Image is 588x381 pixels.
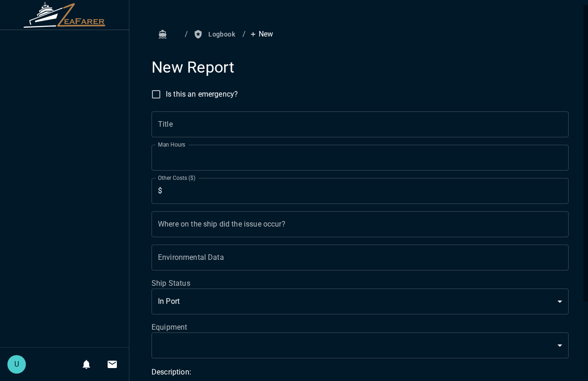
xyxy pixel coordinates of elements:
[152,278,569,289] label: Ship Status
[77,355,96,374] button: Notifications
[249,29,273,40] p: New
[158,141,186,148] label: Man Hours
[152,322,569,332] label: Equipment
[192,26,239,43] button: Logbook
[185,29,188,40] li: /
[166,89,238,100] span: Is this an emergency?
[103,355,121,374] button: Invitations
[242,29,246,40] li: /
[158,185,162,197] p: $
[7,355,26,374] div: U
[152,366,569,379] h6: Description:
[152,289,569,314] div: In Port
[23,2,106,28] img: ZeaFarer Logo
[152,58,569,77] h4: New Report
[158,174,195,182] label: Other Costs ($)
